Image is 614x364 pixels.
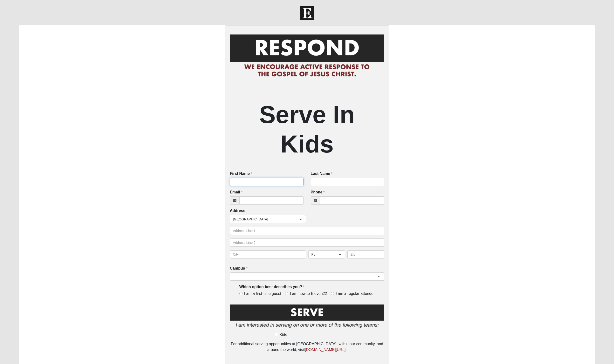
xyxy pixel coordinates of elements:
[305,348,346,352] a: [DOMAIN_NAME][URL]
[336,291,375,297] span: I am a regular attender
[230,341,384,353] div: For additional serving opportunities at [GEOGRAPHIC_DATA], within our community, and around the w...
[300,6,314,20] img: Church of Eleven22 Logo
[285,292,288,295] input: I am new to Eleven22
[311,171,333,177] label: Last Name
[280,332,287,338] span: Kids
[275,333,278,336] input: Kids
[230,250,306,258] input: City
[331,292,334,295] input: I am a regular attender
[230,190,243,195] label: Email
[230,227,384,235] input: Address Line 1
[233,215,299,223] span: [GEOGRAPHIC_DATA]
[290,291,327,297] span: I am new to Eleven22
[244,291,281,297] span: I am a first-time guest
[239,284,304,290] label: Which option best describes you?
[347,250,384,258] input: Zip
[311,190,325,195] label: Phone
[230,208,245,214] label: Address
[239,292,242,295] input: I am a first-time guest
[230,30,384,82] img: RespondCardHeader.png
[230,304,384,331] img: Serve2.png
[230,266,248,271] label: Campus
[230,238,384,247] input: Address Line 2
[230,100,384,159] h2: Serve In Kids
[230,171,252,177] label: First Name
